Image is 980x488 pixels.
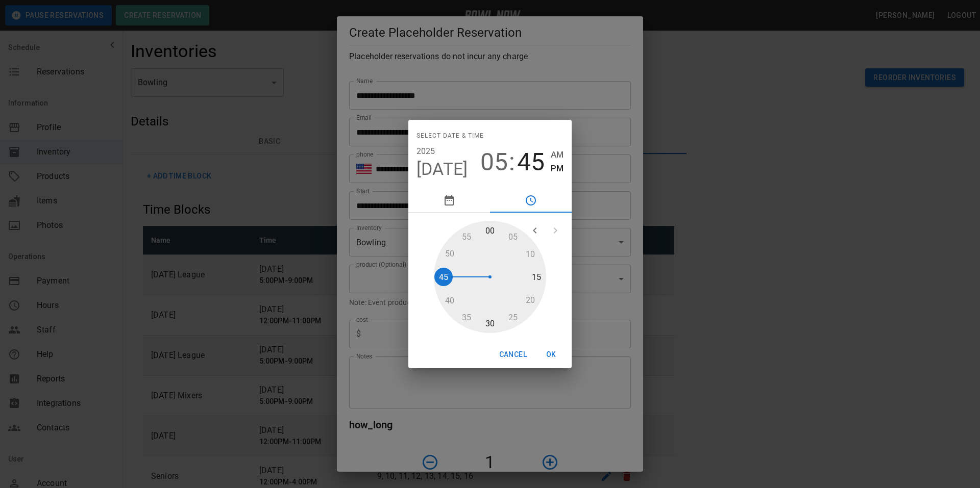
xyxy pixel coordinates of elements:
button: open previous view [525,220,545,241]
button: 2025 [416,144,435,159]
button: pick date [408,188,490,213]
button: [DATE] [416,159,468,180]
button: pick time [490,188,572,213]
button: 45 [517,148,545,176]
button: OK [535,345,568,364]
button: Cancel [495,345,531,364]
button: AM [551,148,563,162]
span: Select date & time [416,128,484,144]
button: PM [551,162,563,175]
button: 05 [480,148,508,176]
span: : [509,148,515,176]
